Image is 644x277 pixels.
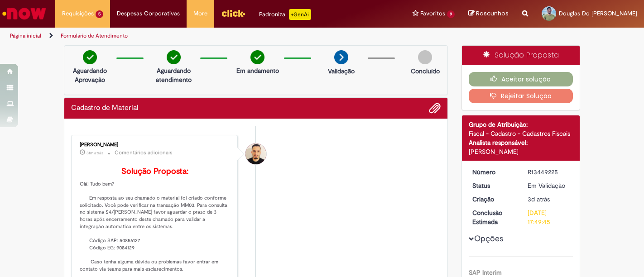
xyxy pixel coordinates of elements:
img: click_logo_yellow_360x200.png [221,6,245,20]
a: Página inicial [10,32,41,39]
dt: Criação [466,195,521,204]
b: SAP Interim [469,268,502,277]
span: 9 [447,10,455,18]
ul: Trilhas de página [7,28,423,44]
p: Concluído [411,67,440,76]
p: Aguardando Aprovação [68,66,112,84]
a: Rascunhos [468,10,509,18]
button: Adicionar anexos [429,102,441,114]
time: 26/08/2025 15:48:43 [528,195,550,203]
div: R13449225 [528,167,570,177]
span: 31m atrás [87,150,103,156]
p: Aguardando atendimento [152,66,196,84]
img: img-circle-grey.png [418,50,432,64]
img: arrow-next.png [334,50,348,64]
div: Solução Proposta [462,46,580,65]
span: Douglas Do [PERSON_NAME] [559,10,637,17]
small: Comentários adicionais [115,149,173,157]
div: Grupo de Atribuição: [469,120,573,129]
p: Em andamento [236,66,279,75]
img: check-circle-green.png [250,50,264,64]
p: Validação [328,67,355,76]
h2: Cadastro de Material Histórico de tíquete [71,104,139,112]
div: [PERSON_NAME] [469,147,573,156]
div: Em Validação [528,181,570,190]
img: check-circle-green.png [83,50,97,64]
span: Despesas Corporativas [117,9,180,18]
div: 26/08/2025 15:48:43 [528,195,570,204]
dt: Status [466,181,521,190]
a: Formulário de Atendimento [61,32,128,39]
div: Padroniza [259,9,311,20]
span: 3d atrás [528,195,550,203]
button: Rejeitar Solução [469,89,573,103]
div: [PERSON_NAME] [80,142,231,148]
time: 28/08/2025 15:21:39 [87,150,103,156]
dt: Número [466,167,521,177]
div: Arnaldo Jose Vieira De Melo [245,143,266,164]
span: Favoritos [420,9,445,18]
div: Analista responsável: [469,138,573,147]
div: [DATE] 17:49:45 [528,208,570,226]
span: Requisições [62,9,94,18]
button: Aceitar solução [469,72,573,86]
b: Solução Proposta: [121,166,188,177]
p: +GenAi [289,9,311,20]
img: check-circle-green.png [167,50,181,64]
img: ServiceNow [1,5,48,23]
div: Fiscal - Cadastro - Cadastros Fiscais [469,129,573,138]
span: Rascunhos [476,9,509,18]
span: More [193,9,207,18]
dt: Conclusão Estimada [466,208,521,226]
span: 5 [96,10,103,18]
